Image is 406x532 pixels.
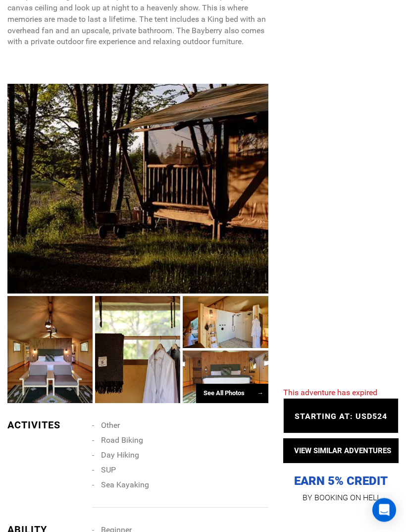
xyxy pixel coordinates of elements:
span: Day Hiking [101,451,139,460]
span: Road Biking [101,436,143,445]
span: Sea Kayaking [101,480,149,490]
span: SUP [101,466,116,475]
p: BY BOOKING ON HELI [283,491,399,505]
span: → [257,390,263,397]
span: STARTING AT: USD524 [295,412,387,421]
div: See All Photos [196,384,268,404]
span: This adventure has expired [283,388,377,397]
div: ACTIVITES [7,418,85,433]
div: Open Intercom Messenger [372,498,396,522]
span: Other [101,421,120,430]
button: VIEW SIMILAR ADVENTURES [283,438,399,463]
